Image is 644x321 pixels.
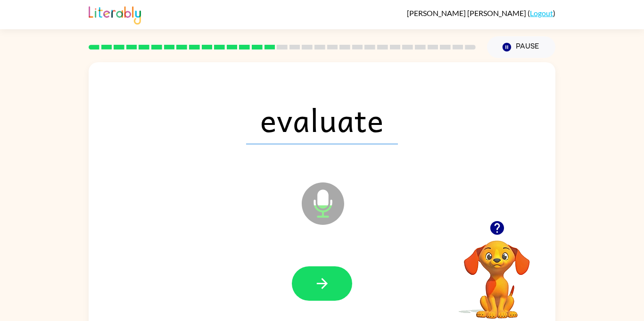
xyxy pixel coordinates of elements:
[450,226,544,320] video: Your browser must support playing .mp4 files to use Literably. Please try using another browser.
[407,8,555,17] div: ( )
[487,36,555,58] button: Pause
[89,4,141,25] img: Literably
[407,8,528,17] span: [PERSON_NAME] [PERSON_NAME]
[530,8,553,17] a: Logout
[246,95,398,144] span: evaluate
